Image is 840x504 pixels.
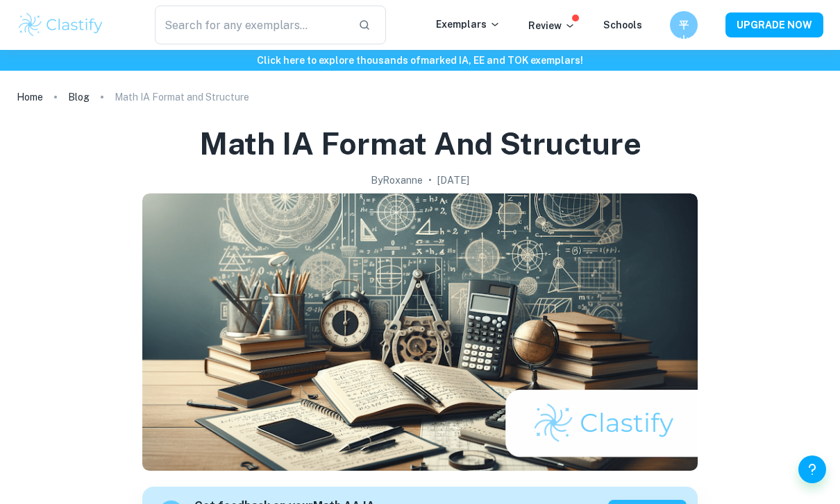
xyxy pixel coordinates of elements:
[371,173,423,188] h2: By Roxanne
[3,53,837,68] h6: Click here to explore thousands of marked IA, EE and TOK exemplars !
[115,89,249,105] p: Math IA Format and Structure
[155,6,348,44] input: Search for any exemplars...
[670,11,698,39] button: 平山
[528,18,576,33] p: Review
[437,173,469,188] h2: [DATE]
[17,87,43,107] a: Home
[603,19,642,31] a: Schools
[436,17,501,32] p: Exemplars
[199,123,641,164] h1: Math IA Format and Structure
[17,11,105,39] img: Clastify logo
[428,173,432,188] p: •
[725,12,823,37] button: UPGRADE NOW
[798,455,826,483] button: Help and Feedback
[68,87,90,107] a: Blog
[676,17,692,33] h6: 平山
[142,193,698,471] img: Math IA Format and Structure cover image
